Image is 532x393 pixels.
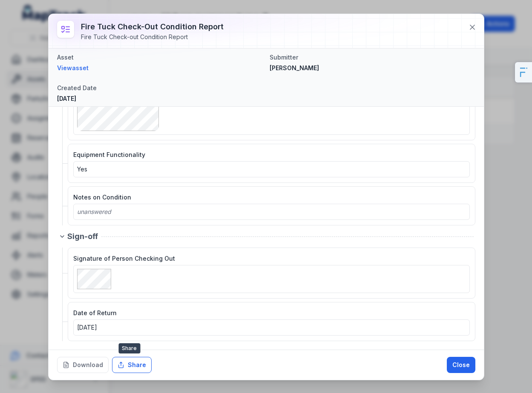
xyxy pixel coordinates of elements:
[270,64,319,71] span: [PERSON_NAME]
[57,54,74,61] span: Asset
[81,21,224,33] h3: Fire Tuck Check-out Condition Report
[57,95,76,102] time: 14/10/2025, 1:31:32 pm
[447,357,475,373] button: Close
[73,309,117,316] span: Date of Return
[73,194,131,201] span: Notes on Condition
[77,324,97,331] time: 31/10/2025, 12:00:00 am
[118,343,140,353] span: Share
[57,84,97,91] span: Created Date
[73,255,175,262] span: Signature of Person Checking Out
[270,54,298,61] span: Submitter
[77,208,111,215] span: unanswered
[57,64,263,72] a: Viewasset
[81,33,224,41] div: Fire Tuck Check-out Condition Report
[57,95,76,102] span: [DATE]
[112,357,152,373] button: Share
[67,231,98,242] span: Sign-off
[77,165,87,173] span: Yes
[57,357,109,373] button: Download
[77,324,97,331] span: [DATE]
[73,151,145,158] span: Equipment Functionality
